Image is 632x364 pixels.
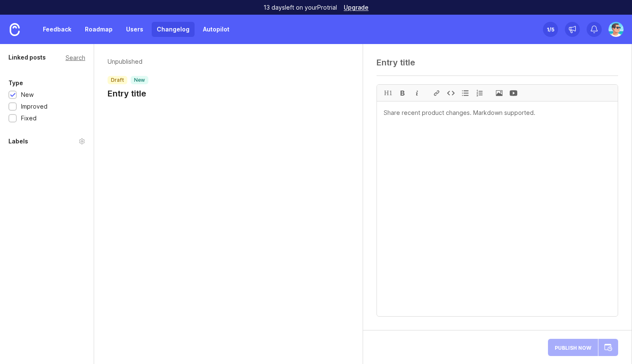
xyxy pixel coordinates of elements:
p: draft [111,77,124,83]
a: Upgrade [344,5,369,10]
p: 13 days left on your Pro trial [263,3,337,12]
div: Type [8,78,23,88]
div: H1 [381,85,395,101]
img: Benjamin Hareau [608,22,624,37]
div: New [21,90,34,99]
a: Roadmap [80,22,118,37]
div: Fixed [21,114,37,123]
h1: Entry title [108,88,148,99]
a: Feedback [38,22,76,37]
div: 1 /5 [547,23,554,35]
p: Unpublished [108,57,148,66]
p: new [134,77,145,83]
div: Search [66,55,85,60]
div: Labels [8,136,28,146]
img: Canny Home [10,23,20,36]
a: Users [121,22,148,37]
a: Autopilot [198,22,234,37]
a: Changelog [152,22,195,37]
button: 1/5 [543,22,558,37]
div: Linked posts [8,52,46,62]
div: Improved [21,102,47,111]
